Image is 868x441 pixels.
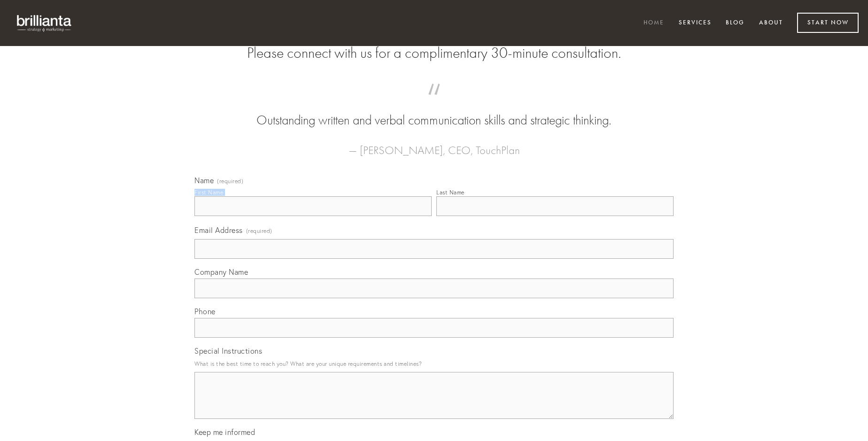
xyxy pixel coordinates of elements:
[209,93,659,130] blockquote: Outstanding written and verbal communication skills and strategic thinking.
[194,44,674,62] h2: Please connect with us for a complimentary 30-minute consultation.
[194,427,255,437] span: Keep me informed
[9,9,80,37] img: brillianta - research, strategy, marketing
[720,15,751,31] a: Blog
[194,267,248,277] span: Company Name
[209,93,659,111] span: “
[436,189,465,196] div: Last Name
[194,225,243,235] span: Email Address
[753,15,789,31] a: About
[673,15,718,31] a: Services
[194,189,223,196] div: First Name
[209,130,659,160] figcaption: — [PERSON_NAME], CEO, TouchPlan
[194,357,674,370] p: What is the best time to reach you? What are your unique requirements and timelines?
[194,307,216,316] span: Phone
[246,224,272,237] span: (required)
[217,178,243,184] span: (required)
[797,13,859,33] a: Start Now
[194,176,214,185] span: Name
[637,15,670,31] a: Home
[194,346,262,356] span: Special Instructions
